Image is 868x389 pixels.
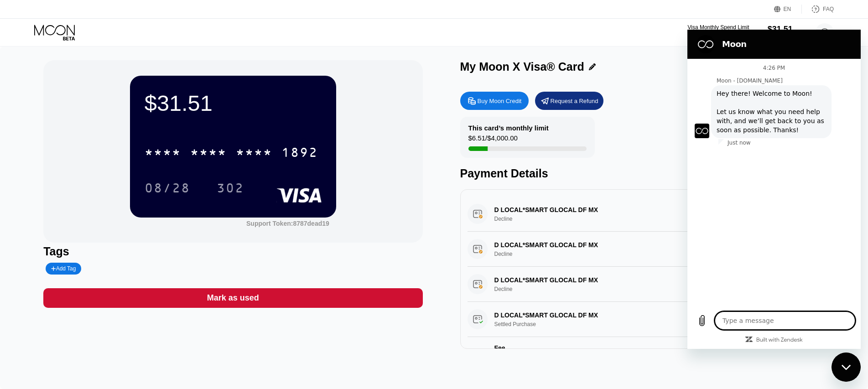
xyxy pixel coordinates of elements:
div: Mark as used [43,288,422,308]
div: FAQ [802,5,834,14]
div: $31.51 [145,90,322,116]
div: Buy Moon Credit [478,97,522,105]
div: Add Tag [46,263,81,275]
div: Tags [43,245,422,258]
div: Mark as used [207,293,259,303]
div: $31.51 [768,25,797,34]
div: Fee [494,344,558,352]
div: 08/28 [138,176,197,199]
div: FeeA 1.00% fee (minimum of $1.00) is charged on all transactions$1.00[DATE] 6:00 PM [468,337,832,381]
div: $6.51 / $4,000.00 [468,134,518,146]
iframe: Messaging window [687,30,861,349]
div: $31.51Moon Credit [768,25,797,41]
div: EN [774,5,802,14]
div: 302 [210,176,251,199]
div: This card’s monthly limit [468,124,549,132]
div: My Moon X Visa® Card [460,60,584,73]
div: Payment Details [460,167,839,180]
div: Buy Moon Credit [460,92,529,110]
div: FAQ [823,6,834,12]
iframe: Button to launch messaging window, conversation in progress [832,353,861,382]
div: Support Token:8787dead19 [246,220,329,227]
div: Support Token: 8787dead19 [246,220,329,227]
div: 08/28 [145,182,190,197]
div: EN [784,6,791,12]
div: Request a Refund [535,92,603,110]
div: 302 [217,182,244,197]
div: Visa Monthly Spend Limit [687,24,749,31]
div: Request a Refund [551,97,598,105]
div: 1892 [281,146,318,161]
div: Visa Monthly Spend Limit$6.51/$4,000.00 [687,24,749,41]
div: Add Tag [51,265,76,272]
